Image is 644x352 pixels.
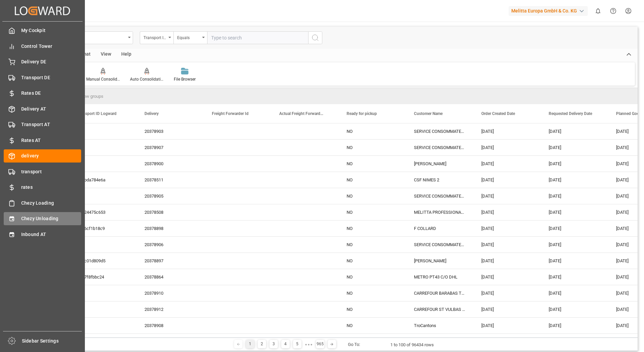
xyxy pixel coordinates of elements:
span: Rates DE [21,90,82,97]
div: NO [339,334,406,350]
div: 20378912 [136,301,204,317]
div: [DATE] [541,172,608,188]
div: File Browser [174,76,196,82]
div: 20378898 [136,221,204,236]
div: 2 [258,340,266,348]
div: Manual Consolidation [86,76,120,82]
div: NO [339,123,406,139]
a: delivery [4,149,81,163]
div: [DATE] [473,334,541,350]
div: [DATE] [541,237,608,253]
div: [DATE] [473,188,541,204]
div: [DATE] [473,269,541,285]
div: [DATE] [541,156,608,172]
div: [DATE] [541,301,608,317]
div: NO [339,221,406,236]
div: NO [339,172,406,188]
div: 1cac01d809d5 [69,253,136,269]
div: View [96,49,116,60]
div: 5 [293,340,301,348]
div: Help [116,49,136,60]
div: NO [339,237,406,253]
span: Transport DE [21,74,82,81]
span: delivery [21,152,82,159]
div: [DATE] [473,204,541,220]
div: 965 [316,340,324,348]
div: [DATE] [541,123,608,139]
span: Delivery [144,111,159,116]
div: NO [339,140,406,155]
div: 20378905 [136,188,204,204]
div: Go To: [348,341,360,348]
a: Control Tower [4,39,81,53]
span: Freight Forwarder Id [212,111,249,116]
div: [DATE] [473,172,541,188]
a: Inbound AT [4,228,81,241]
div: 20378864 [136,269,204,285]
div: NO [339,285,406,301]
div: SERVICE CONSOMMATEURS [406,188,473,204]
span: Actual Freight Forwarder Id [279,111,324,116]
span: Customer Name [414,111,443,116]
div: NO [339,269,406,285]
a: rates [4,181,81,194]
div: [DATE] [473,123,541,139]
div: CARREFOUR ST VULBAS ENT 509 [406,301,473,317]
input: Type to search [207,31,308,44]
div: SERVICE CONSOMMATEURS [406,334,473,350]
div: ● ● ● [305,342,312,347]
div: NO [339,188,406,204]
div: NO [339,301,406,317]
span: Inbound AT [21,231,82,238]
div: 20378907 [136,140,204,155]
div: Transport ID Logward [143,33,166,41]
a: Chezy Unloading [4,212,81,225]
div: [DATE] [541,140,608,155]
div: 2066cf1b18c9 [69,221,136,236]
span: Requested Delivery Date [549,111,592,116]
div: [DATE] [473,285,541,301]
div: 4 [281,340,290,348]
div: [PERSON_NAME] [406,156,473,172]
button: search button [308,31,322,44]
div: 20378508 [136,204,204,220]
div: [DATE] [541,334,608,350]
span: My Cockpit [21,27,82,34]
span: Control Tower [21,43,82,50]
div: [DATE] [473,140,541,155]
div: [DATE] [473,221,541,236]
div: NO [339,204,406,220]
span: Sidebar Settings [22,338,82,345]
button: Melitta Europa GmbH & Co. KG [509,4,590,17]
span: Ready for pickup [347,111,377,116]
a: Rates AT [4,134,81,147]
div: 1737f8fbbc24 [69,269,136,285]
button: show 0 new notifications [590,3,606,19]
div: 3 [269,340,278,348]
div: TroCantons [406,318,473,333]
a: Chezy Loading [4,196,81,209]
div: 20378897 [136,253,204,269]
span: Order Created Date [481,111,515,116]
div: MELITTA PROFESSIONAL COFFEE SOL. [406,204,473,220]
div: 39e24475c653 [69,204,136,220]
div: 20378903 [136,123,204,139]
span: Chezy Loading [21,200,82,207]
div: Equals [177,33,200,41]
div: NO [339,318,406,333]
span: Rates AT [21,137,82,144]
a: Delivery DE [4,55,81,68]
div: [DATE] [541,221,608,236]
span: Delivery AT [21,106,82,113]
a: Rates DE [4,87,81,100]
div: 227bda784e6a [69,172,136,188]
div: [DATE] [473,301,541,317]
div: CSF NIMES 2 [406,172,473,188]
div: [DATE] [473,318,541,333]
span: Delivery DE [21,58,82,65]
div: Auto Consolidation [130,76,164,82]
div: [PERSON_NAME] [406,253,473,269]
div: 1 to 100 of 96434 rows [390,342,434,348]
span: Transport AT [21,121,82,128]
div: [DATE] [473,253,541,269]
